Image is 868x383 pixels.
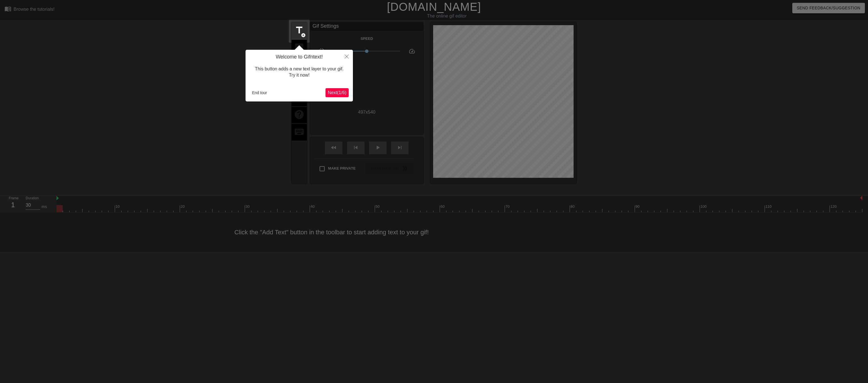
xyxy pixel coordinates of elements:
button: Next [325,88,349,97]
button: End tour [250,88,269,97]
div: This button adds a new text layer to your gif. Try it now! [250,60,349,84]
h4: Welcome to Gifntext! [250,54,349,60]
span: Next ( 1 / 6 ) [328,90,346,95]
button: Close [340,50,353,63]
